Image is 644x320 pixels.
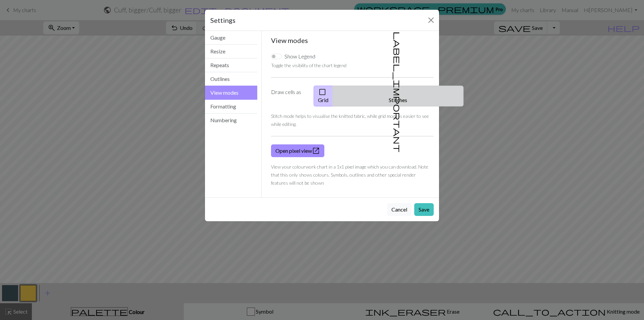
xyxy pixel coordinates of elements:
span: label_important [393,32,402,152]
small: Stitch mode helps to visualise the knitted fabric, while grid mode is easier to see while editing. [271,113,429,127]
a: Open pixel view [271,144,324,157]
label: Show Legend [284,52,315,60]
button: View modes [205,86,257,100]
h5: Settings [210,15,235,25]
button: Outlines [205,72,257,86]
span: check_box_outline_blank [318,87,326,97]
button: Formatting [205,100,257,113]
span: open_in_new [312,146,320,155]
button: Save [414,203,434,216]
button: Close [426,15,436,26]
label: Draw cells as [267,86,310,106]
small: View your colourwork chart in a 1x1 pixel image which you can download. Note that this only shows... [271,164,428,186]
button: Resize [205,45,257,58]
button: Cancel [387,203,412,216]
button: Stitches [333,86,464,106]
button: Repeats [205,58,257,72]
button: Grid [314,86,333,106]
button: Gauge [205,31,257,45]
h5: View modes [271,36,434,44]
small: Toggle the visibility of the chart legend [271,62,346,68]
button: Numbering [205,113,257,127]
